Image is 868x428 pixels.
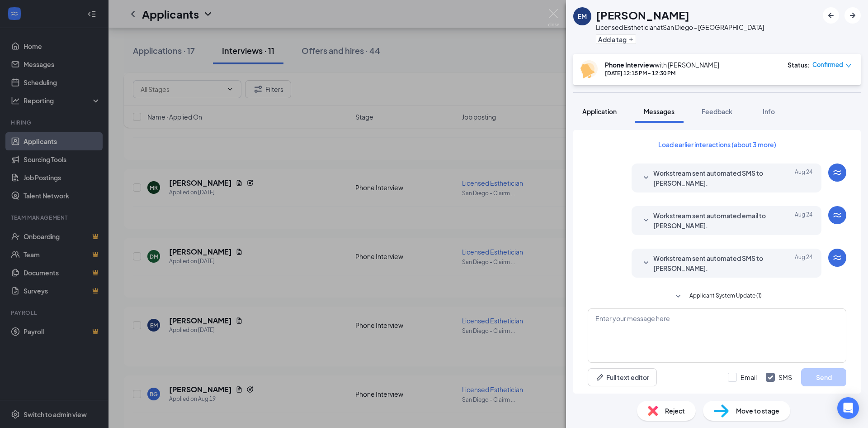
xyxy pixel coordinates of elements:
button: Send [801,368,846,386]
svg: WorkstreamLogo [832,210,843,221]
span: Aug 24 [795,253,812,273]
span: Workstream sent automated email to [PERSON_NAME]. [653,211,772,231]
svg: SmallChevronDown [673,291,684,302]
svg: ArrowLeftNew [826,10,836,21]
button: Full text editorPen [588,368,657,386]
span: Info [763,107,775,115]
div: Licensed Esthetician at San Diego - [GEOGRAPHIC_DATA] [596,23,764,32]
button: ArrowRight [844,7,861,24]
h1: [PERSON_NAME] [596,7,689,23]
span: Aug 24 [795,168,812,188]
span: Feedback [702,107,732,115]
span: Move to stage [736,406,779,416]
svg: Pen [595,373,604,382]
svg: SmallChevronDown [641,258,651,269]
button: PlusAdd a tag [596,34,636,44]
button: ArrowLeftNew [823,7,839,24]
svg: Plus [628,37,634,42]
span: Aug 24 [795,211,812,231]
span: Reject [665,406,685,416]
div: with [PERSON_NAME] [605,60,719,69]
b: Phone Interview [605,61,655,69]
span: Messages [644,107,675,115]
span: Application [582,107,617,115]
span: Workstream sent automated SMS to [PERSON_NAME]. [653,168,772,188]
svg: WorkstreamLogo [832,167,843,178]
button: SmallChevronDownApplicant System Update (1) [673,291,762,302]
div: Open Intercom Messenger [837,397,859,419]
span: down [845,63,852,69]
div: Status : [788,60,810,69]
svg: SmallChevronDown [641,215,651,226]
svg: ArrowRight [847,10,858,21]
svg: SmallChevronDown [641,173,651,183]
svg: WorkstreamLogo [832,252,843,263]
span: Workstream sent automated SMS to [PERSON_NAME]. [653,253,772,273]
div: [DATE] 12:15 PM - 12:30 PM [605,69,719,77]
span: Confirmed [812,60,843,69]
span: Applicant System Update (1) [689,291,762,302]
div: EM [578,12,587,21]
button: Load earlier interactions (about 3 more) [651,137,784,152]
